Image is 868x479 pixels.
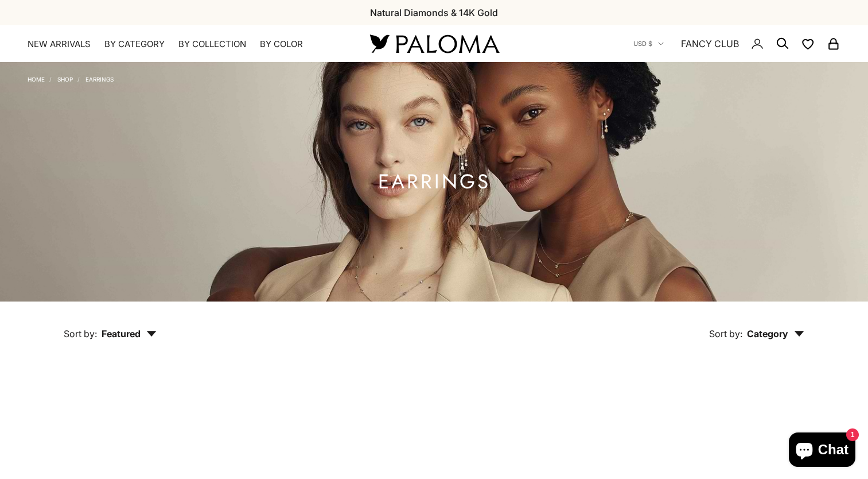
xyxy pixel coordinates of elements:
[709,328,742,339] span: Sort by:
[28,74,114,83] nav: Breadcrumb
[64,328,97,339] span: Sort by:
[102,328,157,339] span: Featured
[633,38,664,49] button: USD $
[104,38,165,50] summary: By Category
[260,38,303,50] summary: By Color
[681,36,739,51] a: FANCY CLUB
[57,76,73,83] a: Shop
[370,5,498,20] p: Natural Diamonds & 14K Gold
[633,38,652,49] span: USD $
[28,76,45,83] a: Home
[28,38,342,50] nav: Primary navigation
[178,38,246,50] summary: By Collection
[683,302,831,350] button: Sort by: Category
[633,25,840,62] nav: Secondary navigation
[28,38,91,50] a: NEW ARRIVALS
[37,302,183,350] button: Sort by: Featured
[785,432,859,470] inbox-online-store-chat: Shopify online store chat
[378,175,491,189] h1: Earrings
[85,76,114,83] a: Earrings
[747,328,804,339] span: Category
